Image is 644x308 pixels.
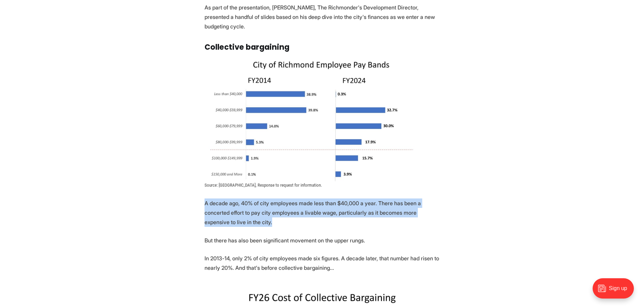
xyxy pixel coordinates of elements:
span: Source: [GEOGRAPHIC_DATA], Response to request for information. [205,183,322,188]
p: A decade ago, 40% of city employees made less than $40,000 a year. There has been a concerted eff... [205,198,440,227]
iframe: portal-trigger [587,275,644,308]
p: As part of the presentation, [PERSON_NAME], The Richmonder's Development Director, presented a ha... [205,3,440,31]
p: In 2013-14, only 2% of city employees made six figures. A decade later, that number had risen to ... [205,254,440,273]
h3: Collective bargaining [205,43,440,52]
p: But there has also been significant movement on the upper rungs. [205,236,440,245]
